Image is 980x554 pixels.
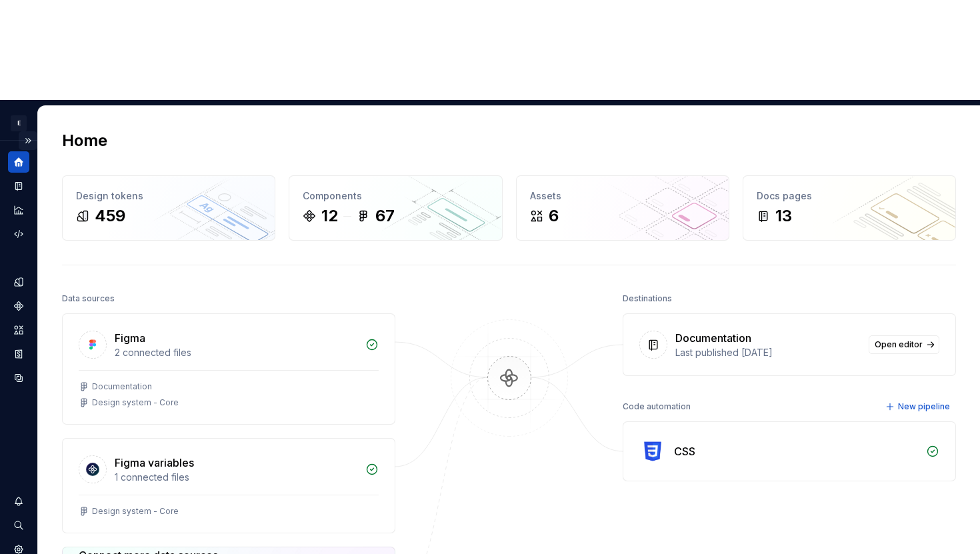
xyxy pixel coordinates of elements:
[869,335,939,354] a: Open editor
[8,175,29,197] a: Documentation
[881,397,956,416] button: New pipeline
[8,271,29,293] a: Design tokens
[115,471,357,484] div: 1 connected files
[549,205,559,227] div: 6
[8,319,29,341] a: Assets
[76,189,261,203] div: Design tokens
[11,115,27,131] div: E
[775,205,792,227] div: 13
[115,455,194,471] div: Figma variables
[375,205,395,227] div: 67
[8,199,29,221] a: Analytics
[743,175,956,241] a: Docs pages13
[62,130,107,151] h2: Home
[623,397,691,416] div: Code automation
[530,189,715,203] div: Assets
[8,343,29,365] a: Storybook stories
[8,151,29,173] a: Home
[8,223,29,245] a: Code automation
[675,330,751,346] div: Documentation
[8,295,29,317] a: Components
[92,381,152,392] div: Documentation
[303,189,488,203] div: Components
[898,401,950,412] span: New pipeline
[8,367,29,389] a: Data sources
[62,438,395,533] a: Figma variables1 connected filesDesign system - Core
[62,313,395,425] a: Figma2 connected filesDocumentationDesign system - Core
[8,515,29,536] button: Search ⌘K
[321,205,338,227] div: 12
[623,289,672,308] div: Destinations
[115,330,145,346] div: Figma
[674,443,695,459] div: CSS
[8,491,29,512] button: Notifications
[19,131,37,150] button: Expand sidebar
[92,506,179,517] div: Design system - Core
[62,289,115,308] div: Data sources
[516,175,729,241] a: Assets6
[289,175,502,241] a: Components1267
[875,339,923,350] span: Open editor
[95,205,125,227] div: 459
[3,109,35,137] button: E
[115,346,357,359] div: 2 connected files
[757,189,942,203] div: Docs pages
[92,397,179,408] div: Design system - Core
[62,175,275,241] a: Design tokens459
[675,346,861,359] div: Last published [DATE]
